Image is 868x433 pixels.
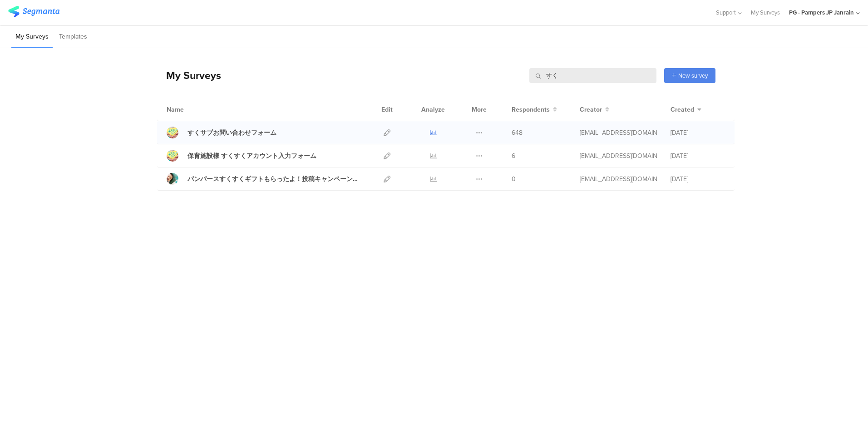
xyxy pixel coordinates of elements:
[11,26,53,48] li: My Surveys
[529,68,656,83] input: Survey Name, Creator...
[678,71,708,80] span: New survey
[157,68,221,83] div: My Surveys
[671,105,694,114] span: Created
[716,8,736,17] span: Support
[580,128,657,138] div: ebisu.ae.1@pg.com
[671,174,725,184] div: [DATE]
[167,173,364,185] a: パンパースすくすくギフトもらったよ！投稿キャンペーン投稿キャンペーン
[789,8,854,17] div: PG - Pampers JP Janrain
[377,98,397,121] div: Edit
[512,128,523,138] span: 648
[580,105,609,114] button: Creator
[8,6,59,17] img: segmanta logo
[671,151,725,161] div: [DATE]
[580,151,657,161] div: ebisu.ae.1@pg.com
[512,174,516,184] span: 0
[671,128,725,138] div: [DATE]
[469,98,489,121] div: More
[512,105,550,114] span: Respondents
[167,150,316,162] a: 保育施設様 すくすくアカウント入力フォーム
[167,105,221,114] div: Name
[167,127,276,138] a: すくサブお問い合わせフォーム
[512,151,515,161] span: 6
[55,26,91,48] li: Templates
[187,174,364,184] div: パンパースすくすくギフトもらったよ！投稿キャンペーン投稿キャンペーン
[187,128,276,138] div: すくサブお問い合わせフォーム
[419,98,447,121] div: Analyze
[580,174,657,184] div: furumi.tomoko1@trans-cosmos.co.jp
[512,105,557,114] button: Respondents
[671,105,701,114] button: Created
[187,151,316,161] div: 保育施設様 すくすくアカウント入力フォーム
[580,105,602,114] span: Creator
